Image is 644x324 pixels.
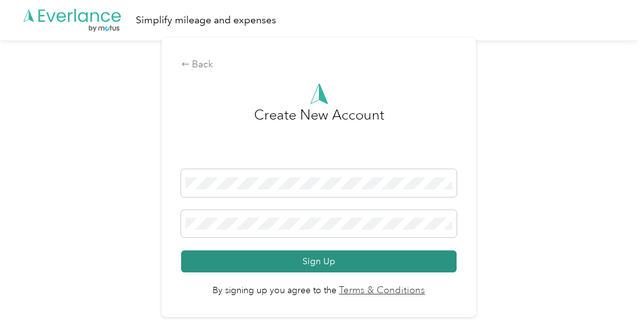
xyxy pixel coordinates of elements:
[136,13,276,28] div: Simplify mileage and expenses
[181,57,457,72] div: Back
[181,272,457,298] span: By signing up you agree to the
[254,104,384,169] h3: Create New Account
[336,284,425,298] a: Terms & Conditions
[181,250,457,272] button: Sign Up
